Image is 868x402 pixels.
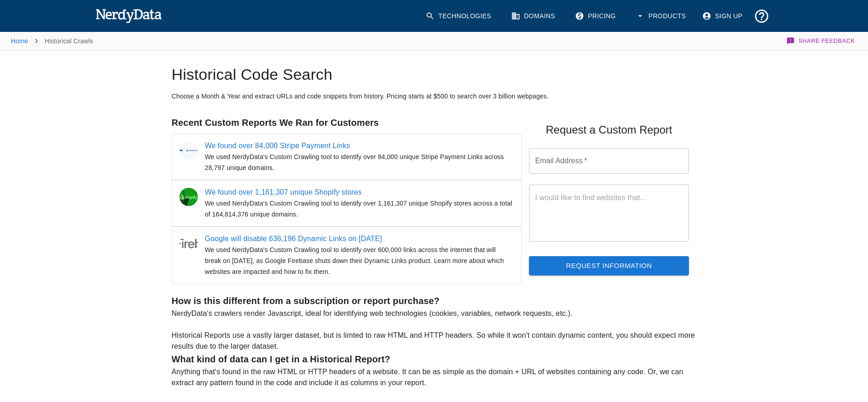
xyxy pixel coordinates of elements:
div: Message [529,185,689,242]
span: We used NerdyData's Custom Crawling tool to identify over 1,161,307 unique Shopify stores across ... [205,200,513,218]
button: Request Information [529,256,689,275]
span: What kind of data can I get in a Historical Report? [172,354,390,364]
img: We found over 1,161,307 unique Shopify stores [180,188,198,206]
h6: Choose a Month & Year and extract URLs and code snippets from history. Pricing starts at $500 to ... [172,92,697,101]
p: Anything that's found in the raw HTML or HTTP headers of a website. It can be as simple as the do... [172,366,697,388]
a: Google will disable 636,196 Dynamic Links on August 25thGoogle will disable 636,196 Dynamic Links... [172,227,522,284]
button: Support and Documentation [750,5,773,28]
p: NerdyData's crawlers render Javascript, ideal for identifying web technologies (cookies, variable... [172,308,697,352]
a: Domains [506,5,562,28]
p: Historical Crawls [45,36,93,46]
span: We found over 1,161,307 unique Shopify stores [205,187,514,198]
img: NerdyData.com [95,6,162,25]
a: Home [11,37,28,45]
a: Pricing [570,5,623,28]
a: Sign Up [697,5,750,28]
span: Recent Custom Reports We Ran for Customers [172,118,379,128]
button: Share Feedback [785,32,857,50]
span: We found over 84,000 Stripe Payment Links [205,140,514,151]
span: We used NerdyData's Custom Crawling tool to identify over 84,000 unique Stripe Payment Links acro... [205,153,504,171]
h1: Request a Custom Report [546,123,672,137]
span: How is this different from a subscription or report purchase? [172,296,440,306]
span: Google will disable 636,196 Dynamic Links on [DATE] [205,233,514,244]
img: Google will disable 636,196 Dynamic Links on August 25th [180,234,198,253]
img: We found over 84,000 Stripe Payment Links [180,141,198,160]
span: We used NerdyData's Custom Crawling tool to identify over 600,000 links across the internet that ... [205,246,504,275]
nav: breadcrumb [11,32,93,50]
a: Technologies [420,5,498,28]
h1: Historical Code Search [172,65,697,84]
button: Products [630,5,693,28]
a: We found over 1,161,307 unique Shopify storesWe found over 1,161,307 unique Shopify storesWe used... [172,180,522,227]
a: We found over 84,000 Stripe Payment LinksWe found over 84,000 Stripe Payment LinksWe used NerdyDa... [172,134,522,180]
